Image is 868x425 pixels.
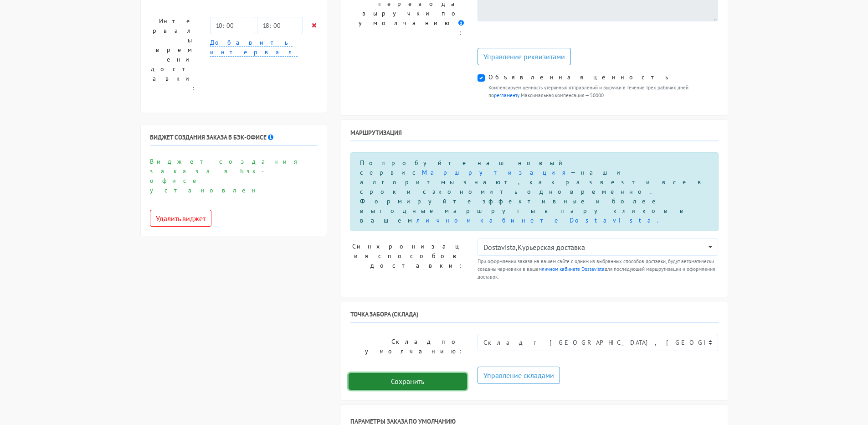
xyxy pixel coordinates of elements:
[350,152,719,231] div: Попробуйте наш новый сервис — наши алгоритмы знают, как развезти все в срок и сэкономить одноврем...
[416,216,665,224] a: личном кабинете Dostavista.
[344,334,471,359] label: Склад по умолчанию:
[488,73,673,82] label: Объявленная ценность
[350,129,719,141] h6: Маршрутизация
[478,367,560,384] a: Управление складами
[478,258,719,280] small: При оформлении заказа на вашем сайте с одним из выбранных способов доставки, будут автоматически ...
[349,373,467,390] input: Сохранить
[210,38,298,57] a: Добавить интервал
[483,242,707,253] div: Dostavista , Курьерская доставка
[150,210,211,227] button: Удалить виджет
[478,48,571,65] a: Управление реквизитами
[494,92,519,98] a: регламенту
[542,266,605,272] a: личном кабинете Dostavista
[143,13,204,96] label: Интервалы времени доставки:
[350,311,719,323] h6: Точка забора (склада)
[488,84,719,99] small: Компенсируем ценность утерянных отправлений и выручки в течение трех рабочих дней по . Максимальн...
[478,238,719,256] button: Dostavista, Курьерская доставка
[150,157,318,195] p: Виджет создания заказа в Бэк-офисе установлен
[150,134,318,146] h6: Виджет создания заказа в Бэк-офисе
[422,168,570,176] a: Маршрутизация
[344,238,471,280] label: Синхронизация способов доставки:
